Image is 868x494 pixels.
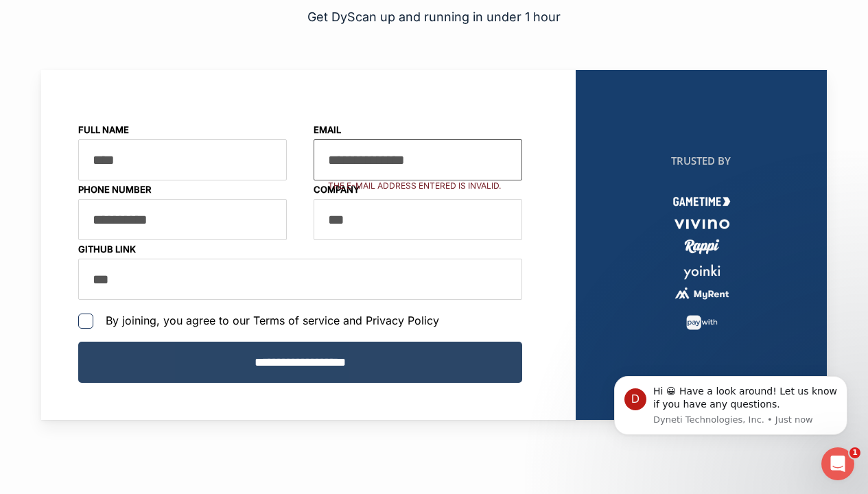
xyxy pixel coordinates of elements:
h2: TRUSTED BY [576,153,827,169]
span: 1 [849,447,860,458]
p: Get DyScan up and running in under 1 hour [41,8,827,26]
iframe: Intercom live chat [821,447,854,480]
p: Company [314,180,522,240]
p: Full Name [78,121,287,180]
span: The e-mail address entered is invalid. [324,175,522,196]
p: Github Link [78,240,522,300]
p: Phone Number [78,180,287,240]
span: By joining, you agree to our Terms of service and Privacy Policy [106,314,439,328]
iframe: Intercom notifications message [594,355,868,457]
p: Email [314,121,522,180]
form: Contact form [78,121,522,383]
